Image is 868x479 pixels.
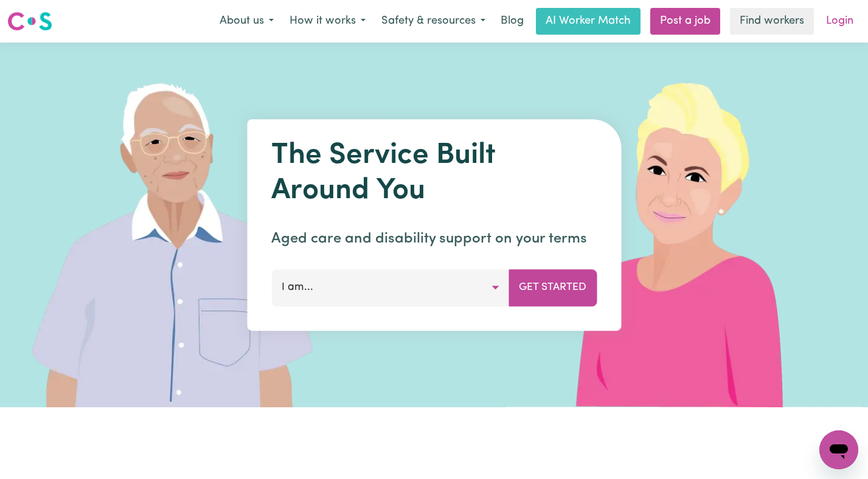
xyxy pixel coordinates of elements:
[373,9,493,34] button: Safety & resources
[730,8,814,35] a: Find workers
[819,430,858,469] iframe: Button to launch messaging window
[7,7,52,35] a: Careseekers logo
[536,8,641,35] a: AI Worker Match
[271,269,509,306] button: I am...
[7,10,52,32] img: Careseekers logo
[819,8,861,35] a: Login
[271,139,597,208] h1: The Service Built Around You
[271,228,597,250] p: Aged care and disability support on your terms
[493,8,531,35] a: Blog
[212,9,282,34] button: About us
[282,9,373,34] button: How it works
[509,269,597,306] button: Get Started
[650,8,720,35] a: Post a job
